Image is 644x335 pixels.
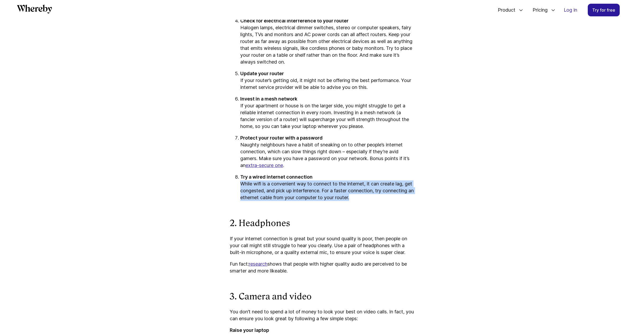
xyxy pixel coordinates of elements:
a: extra-secure one [246,162,283,168]
a: Whereby [17,4,52,15]
p: While wifi is a convenient way to connect to the internet, it can create lag, get congested, and ... [240,174,415,201]
p: If your router’s getting old, it might not be offering the best performance. Your internet servic... [240,70,415,91]
strong: Protect your router with a password [240,135,323,141]
a: research [249,261,267,267]
strong: Invest in a mesh network [240,96,297,102]
p: Fun fact: shows that people with higher quality audio are perceived to be smarter and more likeable. [230,261,415,274]
span: Product [492,1,517,19]
a: Log in [560,4,581,16]
span: Pricing [527,1,549,19]
strong: Update your router [240,71,284,76]
h3: 2. Headphones [230,218,415,229]
p: If your internet connection is great but your sound quality is poor, then people on your call mig... [230,235,415,256]
a: Try for free [588,4,620,16]
p: Halogen lamps, electrical dimmer switches, stereo or computer speakers, fairy lights, TVs and mon... [240,17,415,65]
svg: Whereby [17,4,52,13]
p: If your apartment or house is on the larger side, you might struggle to get a reliable internet c... [240,95,415,130]
strong: Raise your laptop [230,327,269,333]
strong: Try a wired internet connection [240,174,313,180]
h3: 3. Camera and video [230,291,415,302]
strong: Check for electrical interference to your router [240,18,349,23]
p: Naughty neighbours have a habit of sneaking on to other people’s internet connection, which can s... [240,135,415,169]
p: You don’t need to spend a lot of money to look your best on video calls. In fact, you can ensure ... [230,308,415,322]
